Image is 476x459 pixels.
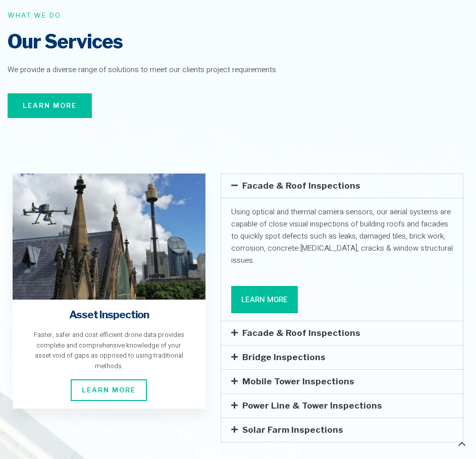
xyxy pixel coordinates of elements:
div: Solar Farm Inspections [221,418,463,442]
div: Facade & Roof Inspections [221,174,463,198]
div: Power Line & Tower Inspections [221,394,463,418]
a: Solar Farm Inspections [242,425,343,435]
div: Bridge Inspections [221,346,463,369]
div: Mobile Tower Inspections [221,370,463,393]
a: Learn More [231,286,298,313]
p: We provide a diverse range of solutions to meet our clients project requirements [8,64,468,76]
a: Mobile Tower Inspections [242,376,354,386]
div: Facade & Roof Inspections [221,198,463,321]
div: Faster, safer and cost efficient drone data provides complete and comprehensive knowledge of your... [28,330,190,372]
h2: Our Services [8,30,468,53]
a: Power Line & Tower Inspections [242,400,382,411]
h6: What we do [8,11,468,21]
a: Facade & Roof Inspections [242,181,360,191]
a: Learn More [8,93,92,119]
h4: Asset Inspection [28,307,190,322]
a: Asset Inspection Faster, safer and cost efficient drone data provides complete and comprehensive ... [13,174,205,409]
a: Bridge Inspections [242,352,326,362]
span: Learn More [23,101,77,111]
p: Using optical and thermal camera sensors, our aerial systems are capable of close visual inspecti... [231,206,453,266]
a: Facade & Roof Inspections [242,328,360,338]
span: Learn More [71,379,147,401]
div: Facade & Roof Inspections [221,321,463,345]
